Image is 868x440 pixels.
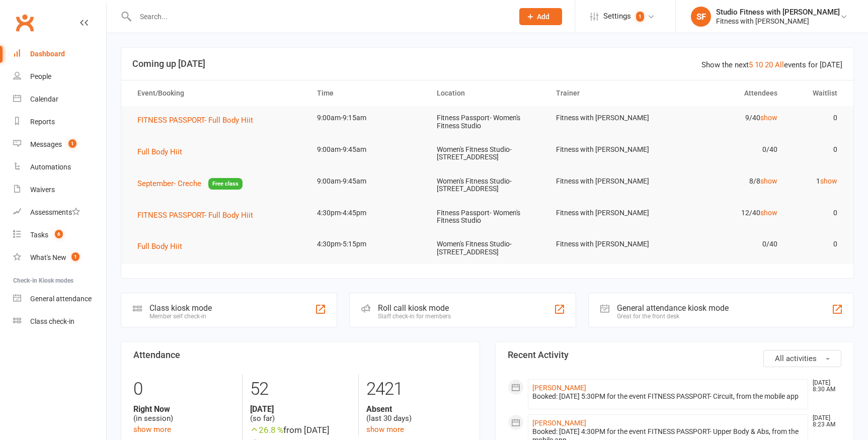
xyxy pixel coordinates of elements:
[765,60,773,69] a: 20
[786,138,846,161] td: 0
[636,12,644,22] span: 1
[308,169,428,193] td: 9:00am-9:45am
[701,59,842,71] div: Show the next events for [DATE]
[519,8,562,25] button: Add
[775,354,817,363] span: All activities
[428,106,547,138] td: Fitness Passport- Women's Fitness Studio
[13,88,106,111] a: Calendar
[149,313,212,320] div: Member self check-in
[547,201,667,225] td: Fitness with [PERSON_NAME]
[137,240,189,252] button: Full Body Hiit
[308,232,428,256] td: 4:30pm-5:15pm
[137,116,253,125] span: FITNESS PASSPORT- Full Body Hiit
[308,80,428,106] th: Time
[30,295,92,303] div: General attendance
[137,147,182,156] span: Full Body Hiit
[149,303,212,313] div: Class kiosk mode
[786,232,846,256] td: 0
[808,380,841,393] time: [DATE] 8:30 AM
[137,114,260,126] button: FITNESS PASSPORT- Full Body Hiit
[13,133,106,156] a: Messages 1
[13,246,106,269] a: What's New1
[250,404,351,414] strong: [DATE]
[760,209,777,217] a: show
[133,404,234,423] div: (in session)
[366,404,467,414] strong: Absent
[13,111,106,133] a: Reports
[603,5,631,28] span: Settings
[308,138,428,161] td: 9:00am-9:45am
[786,201,846,225] td: 0
[30,50,65,58] div: Dashboard
[428,169,547,201] td: Women's Fitness Studio- [STREET_ADDRESS]
[308,106,428,130] td: 9:00am-9:15am
[128,80,308,106] th: Event/Booking
[366,425,404,434] a: show more
[786,80,846,106] th: Waitlist
[71,252,80,261] span: 1
[133,404,234,414] strong: Right Now
[749,60,753,69] a: 5
[755,60,763,69] a: 10
[308,201,428,225] td: 4:30pm-4:45pm
[30,140,62,148] div: Messages
[786,106,846,130] td: 0
[378,313,451,320] div: Staff check-in for members
[30,231,48,239] div: Tasks
[30,95,58,103] div: Calendar
[617,313,729,320] div: Great for the front desk
[428,201,547,233] td: Fitness Passport- Women's Fitness Studio
[250,374,351,404] div: 52
[13,310,106,333] a: Class kiosk mode
[13,65,106,88] a: People
[808,415,841,428] time: [DATE] 8:23 AM
[68,139,76,148] span: 1
[547,80,667,106] th: Trainer
[532,419,586,427] a: [PERSON_NAME]
[508,350,842,360] h3: Recent Activity
[13,201,106,224] a: Assessments
[30,118,55,126] div: Reports
[667,201,786,225] td: 12/40
[132,10,506,24] input: Search...
[30,186,55,194] div: Waivers
[786,169,846,193] td: 1
[137,179,201,188] span: September- Creche
[547,169,667,193] td: Fitness with [PERSON_NAME]
[667,80,786,106] th: Attendees
[250,423,351,437] div: from [DATE]
[132,59,842,69] h3: Coming up [DATE]
[13,179,106,201] a: Waivers
[667,169,786,193] td: 8/8
[760,114,777,122] a: show
[30,72,51,80] div: People
[428,232,547,264] td: Women's Fitness Studio- [STREET_ADDRESS]
[617,303,729,313] div: General attendance kiosk mode
[428,80,547,106] th: Location
[775,60,784,69] a: All
[547,232,667,256] td: Fitness with [PERSON_NAME]
[428,138,547,169] td: Women's Fitness Studio- [STREET_ADDRESS]
[667,138,786,161] td: 0/40
[55,230,63,238] span: 6
[12,10,37,35] a: Clubworx
[30,208,80,216] div: Assessments
[137,211,253,220] span: FITNESS PASSPORT- Full Body Hiit
[13,43,106,65] a: Dashboard
[760,177,777,185] a: show
[13,156,106,179] a: Automations
[667,232,786,256] td: 0/40
[532,392,804,401] div: Booked: [DATE] 5:30PM for the event FITNESS PASSPORT- Circuit, from the mobile app
[378,303,451,313] div: Roll call kiosk mode
[13,224,106,246] a: Tasks 6
[691,7,711,27] div: SF
[820,177,837,185] a: show
[716,8,840,17] div: Studio Fitness with [PERSON_NAME]
[137,209,260,221] button: FITNESS PASSPORT- Full Body Hiit
[366,404,467,423] div: (last 30 days)
[133,374,234,404] div: 0
[667,106,786,130] td: 9/40
[547,138,667,161] td: Fitness with [PERSON_NAME]
[137,242,182,251] span: Full Body Hiit
[532,384,586,392] a: [PERSON_NAME]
